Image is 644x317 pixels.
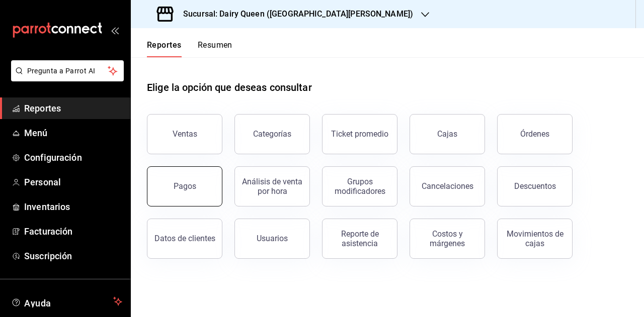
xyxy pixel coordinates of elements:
[111,26,119,34] button: open_drawer_menu
[514,181,556,191] div: Descuentos
[147,40,182,57] button: Reportes
[24,295,109,307] span: Ayuda
[497,114,573,154] button: Órdenes
[257,234,288,243] div: Usuarios
[24,126,122,140] span: Menú
[24,151,122,164] span: Configuración
[147,80,312,95] h1: Elige la opción que deseas consultar
[24,175,122,189] span: Personal
[175,8,413,20] h3: Sucursal: Dairy Queen ([GEOGRAPHIC_DATA][PERSON_NAME])
[437,129,457,139] div: Cajas
[322,114,397,154] button: Ticket promedio
[198,40,232,57] button: Resumen
[234,114,310,154] button: Categorías
[322,166,397,206] button: Grupos modificadores
[147,166,222,206] button: Pagos
[173,129,197,139] div: Ventas
[329,177,391,196] div: Grupos modificadores
[329,229,391,248] div: Reporte de asistencia
[497,166,573,206] button: Descuentos
[410,114,485,154] button: Cajas
[147,40,232,57] div: navigation tabs
[234,166,310,206] button: Análisis de venta por hora
[416,229,478,248] div: Costos y márgenes
[497,219,573,259] button: Movimientos de cajas
[7,73,124,83] a: Pregunta a Parrot AI
[174,181,196,191] div: Pagos
[24,200,122,214] span: Inventarios
[322,219,397,259] button: Reporte de asistencia
[154,234,215,243] div: Datos de clientes
[24,101,122,115] span: Reportes
[241,177,303,196] div: Análisis de venta por hora
[147,114,222,154] button: Ventas
[147,219,222,259] button: Datos de clientes
[331,129,388,139] div: Ticket promedio
[422,181,473,191] div: Cancelaciones
[410,166,485,206] button: Cancelaciones
[11,60,124,81] button: Pregunta a Parrot AI
[27,66,108,76] span: Pregunta a Parrot AI
[253,129,291,139] div: Categorías
[24,225,122,238] span: Facturación
[24,249,122,263] span: Suscripción
[504,229,566,248] div: Movimientos de cajas
[234,219,310,259] button: Usuarios
[520,129,549,139] div: Órdenes
[410,219,485,259] button: Costos y márgenes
